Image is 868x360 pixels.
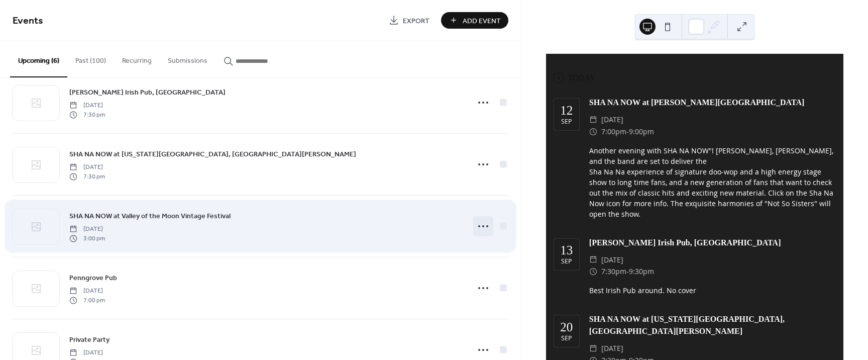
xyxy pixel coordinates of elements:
[69,334,110,345] a: Private Party
[69,296,105,305] span: 7:00 pm
[561,335,572,342] div: Sep
[560,321,573,333] div: 20
[601,126,626,138] span: 7:00pm
[69,225,105,234] span: [DATE]
[589,126,597,138] div: ​
[69,110,105,119] span: 7:30 pm
[601,254,623,266] span: [DATE]
[69,335,110,345] span: Private Party
[629,126,654,138] span: 9:00pm
[561,119,572,125] div: Sep
[626,265,629,278] span: -
[13,11,43,31] span: Events
[403,16,429,26] span: Export
[69,148,356,160] a: SHA NA NOW at [US_STATE][GEOGRAPHIC_DATA], [GEOGRAPHIC_DATA][PERSON_NAME]
[69,211,231,222] span: SHA NA NOW at Valley of the Moon Vintage Festival
[69,163,105,172] span: [DATE]
[69,234,105,243] span: 3:00 pm
[114,41,160,76] button: Recurring
[463,16,501,26] span: Add Event
[69,172,105,181] span: 7:30 pm
[441,12,508,29] button: Add Event
[69,287,105,296] span: [DATE]
[601,114,623,126] span: [DATE]
[589,237,835,249] div: [PERSON_NAME] Irish Pub, [GEOGRAPHIC_DATA]
[589,265,597,278] div: ​
[626,126,629,138] span: -
[560,104,573,117] div: 12
[67,41,114,76] button: Past (100)
[69,273,117,284] span: Penngrove Pub
[589,342,597,354] div: ​
[69,87,226,98] span: [PERSON_NAME] Irish Pub, [GEOGRAPHIC_DATA]
[560,244,573,256] div: 13
[589,97,835,109] div: SHA NA NOW at [PERSON_NAME][GEOGRAPHIC_DATA]
[629,265,654,278] span: 9:30pm
[601,265,626,278] span: 7:30pm
[589,254,597,266] div: ​
[589,114,597,126] div: ​
[160,41,215,76] button: Submissions
[601,342,623,354] span: [DATE]
[69,149,356,160] span: SHA NA NOW at [US_STATE][GEOGRAPHIC_DATA], [GEOGRAPHIC_DATA][PERSON_NAME]
[381,12,437,29] a: Export
[10,41,67,77] button: Upcoming (6)
[561,258,572,265] div: Sep
[589,315,785,335] a: SHA NA NOW at [US_STATE][GEOGRAPHIC_DATA], [GEOGRAPHIC_DATA][PERSON_NAME]
[546,54,843,66] div: Upcoming events
[69,272,117,284] a: Penngrove Pub
[69,210,231,222] a: SHA NA NOW at Valley of the Moon Vintage Festival
[69,101,105,110] span: [DATE]
[69,86,226,98] a: [PERSON_NAME] Irish Pub, [GEOGRAPHIC_DATA]
[69,348,105,357] span: [DATE]
[589,145,835,219] div: Another evening with SHA NA NOW"! [PERSON_NAME], [PERSON_NAME], and the band are set to deliver t...
[589,285,835,296] div: Best Irish Pub around. No cover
